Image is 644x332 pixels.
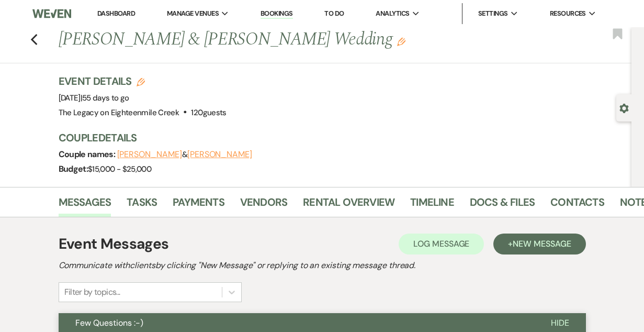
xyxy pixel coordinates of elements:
a: Bookings [261,9,293,19]
span: | [81,93,129,103]
span: The Legacy on Eighteenmile Creek [59,107,179,118]
img: Weven Logo [32,3,71,25]
span: Budget: [59,163,88,174]
button: [PERSON_NAME] [117,150,182,159]
span: $15,000 - $25,000 [88,164,151,174]
h2: Communicate with clients by clicking "New Message" or replying to an existing message thread. [59,259,586,272]
button: Edit [397,37,405,46]
span: 55 days to go [82,93,129,103]
a: Payments [173,194,224,217]
a: Dashboard [97,9,135,18]
a: Timeline [410,194,454,217]
h3: Event Details [59,74,227,88]
a: Rental Overview [303,194,394,217]
h1: Event Messages [59,233,169,255]
span: Settings [478,8,508,19]
span: & [117,149,252,160]
div: Filter by topics... [64,286,120,298]
span: 120 guests [191,107,226,118]
span: Analytics [376,8,409,19]
span: Log Message [413,238,469,249]
h3: Couple Details [59,130,621,145]
a: Tasks [127,194,157,217]
span: Few Questions :-) [75,317,143,328]
span: Manage Venues [167,8,219,19]
h1: [PERSON_NAME] & [PERSON_NAME] Wedding [59,27,513,52]
button: [PERSON_NAME] [187,150,252,159]
span: Resources [550,8,586,19]
a: Docs & Files [470,194,535,217]
a: Messages [59,194,111,217]
a: Contacts [550,194,604,217]
span: New Message [513,238,571,249]
a: To Do [324,9,344,18]
a: Vendors [240,194,287,217]
span: Hide [551,317,569,328]
span: Couple names: [59,149,117,160]
button: Log Message [399,234,484,254]
button: Open lead details [619,103,629,113]
button: +New Message [493,234,585,254]
span: [DATE] [59,93,129,103]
